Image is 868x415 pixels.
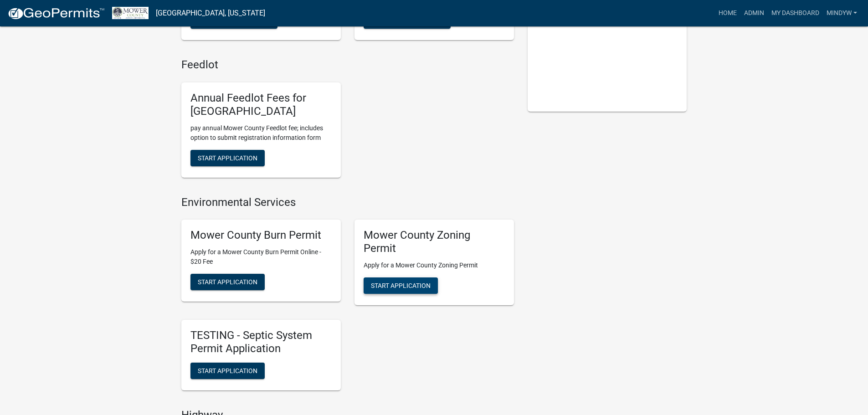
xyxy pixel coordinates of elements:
[190,363,265,379] button: Start Application
[198,278,257,286] span: Start Application
[740,5,768,22] a: Admin
[768,5,823,22] a: My Dashboard
[715,5,740,22] a: Home
[364,277,438,294] button: Start Application
[190,274,265,290] button: Start Application
[371,282,431,289] span: Start Application
[190,247,332,266] p: Apply for a Mower County Burn Permit Online - $20 Fee
[823,5,861,22] a: mindyw
[156,5,265,21] a: [GEOGRAPHIC_DATA], [US_STATE]
[190,150,265,166] button: Start Application
[112,7,149,19] img: Mower County, Minnesota
[181,58,514,72] h4: Feedlot
[190,229,332,242] h5: Mower County Burn Permit
[181,196,514,209] h4: Environmental Services
[190,329,332,355] h5: TESTING - Septic System Permit Application
[190,123,332,143] p: pay annual Mower County Feedlot fee; includes option to submit registration information form
[190,92,332,118] h5: Annual Feedlot Fees for [GEOGRAPHIC_DATA]
[364,229,505,255] h5: Mower County Zoning Permit
[198,367,257,374] span: Start Application
[364,261,505,270] p: Apply for a Mower County Zoning Permit
[198,154,257,161] span: Start Application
